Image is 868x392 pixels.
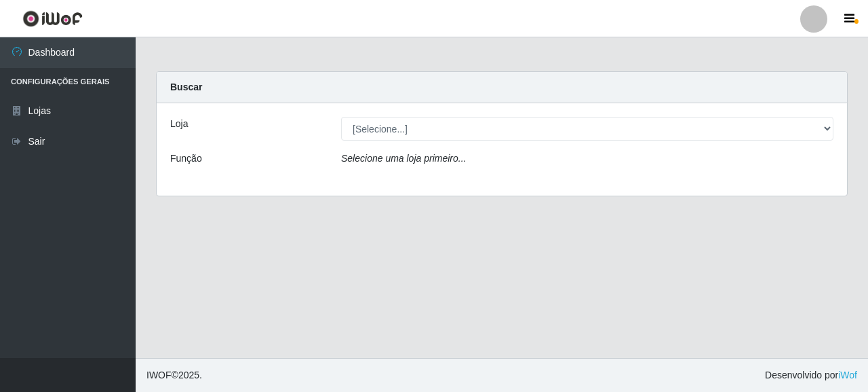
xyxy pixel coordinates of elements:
a: iWof [838,370,857,380]
strong: Buscar [170,82,202,92]
img: CoreUI Logo [22,10,83,27]
label: Loja [170,117,188,131]
span: © 2025 . [146,368,202,382]
span: IWOF [146,370,172,380]
span: Desenvolvido por [765,368,857,382]
i: Selecione uma loja primeiro... [341,153,466,164]
label: Função [170,152,202,166]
